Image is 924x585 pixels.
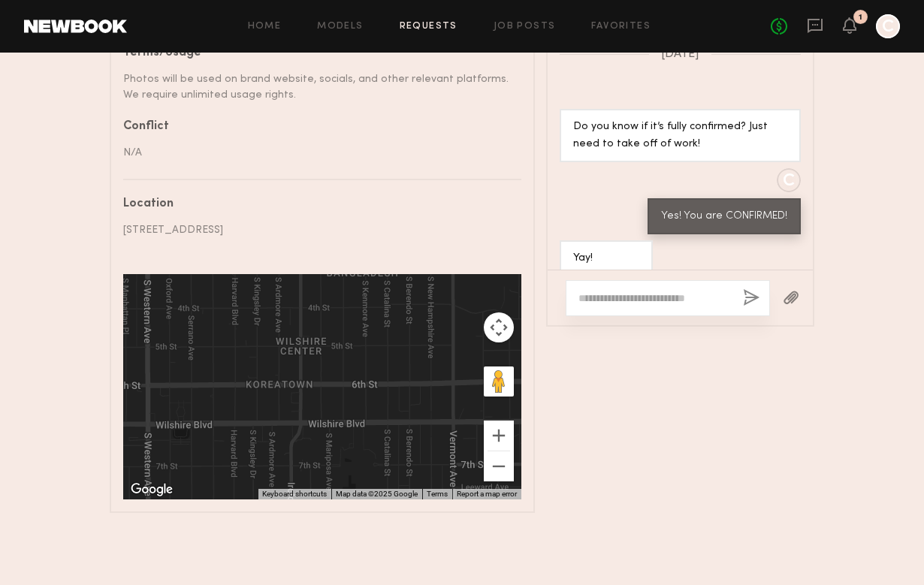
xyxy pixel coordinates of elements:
[484,312,514,342] button: Map camera controls
[591,22,651,32] a: Favorites
[248,22,282,32] a: Home
[127,480,177,499] img: Google
[661,48,699,61] span: [DATE]
[573,119,787,153] div: Do you know if it’s fully confirmed? Just need to take off of work!
[859,14,862,22] div: 1
[123,47,510,59] div: Terms/Usage
[123,198,510,210] div: Location
[336,490,418,498] span: Map data ©2025 Google
[123,222,510,238] div: [STREET_ADDRESS]
[427,490,448,498] a: Terms
[494,22,556,32] a: Job Posts
[123,71,510,103] div: Photos will be used on brand website, socials, and other relevant platforms. We require unlimited...
[317,22,363,32] a: Models
[573,250,639,267] div: Yay!
[262,489,327,499] button: Keyboard shortcuts
[457,490,517,498] a: Report a map error
[484,421,514,451] button: Zoom in
[661,208,787,225] div: Yes! You are CONFIRMED!
[400,22,457,32] a: Requests
[123,145,510,161] div: N/A
[484,366,514,397] button: Drag Pegman onto the map to open Street View
[484,451,514,481] button: Zoom out
[876,14,900,38] a: C
[123,121,510,133] div: Conflict
[127,480,177,499] a: Open this area in Google Maps (opens a new window)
